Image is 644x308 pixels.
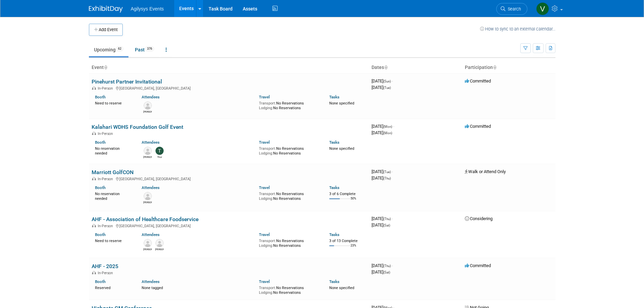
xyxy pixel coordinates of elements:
span: (Thu) [383,217,391,221]
a: Sort by Event Name [104,65,107,70]
span: Lodging: [259,196,273,201]
img: In-Person Event [92,132,96,135]
div: No Reservations No Reservations [259,145,319,156]
div: No reservation needed [95,145,132,156]
span: Committed [465,124,491,129]
img: Russell Carlson [144,192,152,200]
a: Sort by Participation Type [493,65,496,70]
div: No Reservations No Reservations [259,237,319,248]
span: [DATE] [372,269,390,275]
span: [DATE] [372,85,391,90]
div: No reservation needed [95,190,132,201]
span: Considering [465,216,493,221]
a: Attendees [142,232,160,237]
span: Lodging: [259,290,273,295]
span: 376 [145,46,154,51]
span: [DATE] [372,175,391,181]
a: Attendees [142,185,160,190]
div: No Reservations No Reservations [259,284,319,295]
span: (Mon) [383,131,392,135]
span: [DATE] [372,263,393,268]
img: Robert Blackwell [144,239,152,247]
img: Tim Hansen [144,101,152,110]
span: Agilysys Events [131,6,164,11]
span: (Thu) [383,176,391,180]
span: None specified [329,146,354,151]
span: In-Person [98,271,115,275]
img: In-Person Event [92,86,96,90]
a: Booth [95,279,105,284]
a: Booth [95,232,105,237]
span: Transport: [259,239,276,243]
span: [DATE] [372,124,394,129]
span: 62 [116,46,123,51]
th: Participation [462,62,555,73]
div: Robert Blackwell [143,247,152,251]
img: Vaitiare Munoz [536,2,549,15]
a: Attendees [142,279,160,284]
a: Travel [259,279,270,284]
a: Travel [259,185,270,190]
a: Past376 [130,43,159,56]
span: - [393,124,394,129]
button: Add Event [89,24,123,36]
a: Pinehurst Partner Invitational [92,78,162,85]
span: [DATE] [372,78,393,84]
span: (Mon) [383,125,392,128]
img: In-Person Event [92,271,96,274]
img: ExhibitDay [89,6,123,13]
a: Attendees [142,95,160,99]
span: - [392,263,393,268]
span: Lodging: [259,243,273,248]
a: AHF - 2025 [92,263,118,269]
span: (Tue) [383,86,391,90]
span: Search [505,6,521,11]
span: [DATE] [372,216,393,221]
a: Tasks [329,185,339,190]
span: Committed [465,263,491,268]
a: Tasks [329,232,339,237]
span: (Thu) [383,264,391,268]
div: Thor Hansen [155,155,164,159]
div: [GEOGRAPHIC_DATA], [GEOGRAPHIC_DATA] [92,85,366,91]
span: Transport: [259,286,276,290]
a: Sort by Start Date [384,65,387,70]
span: Lodging: [259,151,273,156]
a: Travel [259,140,270,145]
img: In-Person Event [92,224,96,227]
td: 50% [351,197,356,206]
a: How to sync to an external calendar... [480,26,555,31]
div: Need to reserve [95,100,132,106]
div: None tagged [142,284,254,290]
div: No Reservations No Reservations [259,190,319,201]
span: In-Person [98,177,115,181]
div: [GEOGRAPHIC_DATA], [GEOGRAPHIC_DATA] [92,223,366,228]
span: None specified [329,101,354,105]
div: No Reservations No Reservations [259,100,319,110]
span: [DATE] [372,130,392,135]
img: Ryan Litsey [144,147,152,155]
a: Upcoming62 [89,43,128,56]
a: Attendees [142,140,160,145]
a: Travel [259,232,270,237]
span: - [392,216,393,221]
span: Lodging: [259,106,273,110]
a: Search [496,3,527,15]
div: [GEOGRAPHIC_DATA], [GEOGRAPHIC_DATA] [92,176,366,181]
img: Thor Hansen [156,147,164,155]
span: Transport: [259,146,276,151]
a: Booth [95,95,105,99]
th: Dates [369,62,462,73]
span: None specified [329,286,354,290]
span: In-Person [98,224,115,228]
span: Transport: [259,192,276,196]
a: Marriott GolfCON [92,169,134,175]
a: Travel [259,95,270,99]
div: Robert Mungary [155,247,164,251]
span: Committed [465,78,491,84]
a: Tasks [329,140,339,145]
span: - [392,78,393,84]
a: Booth [95,140,105,145]
a: Booth [95,185,105,190]
span: - [392,169,393,174]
